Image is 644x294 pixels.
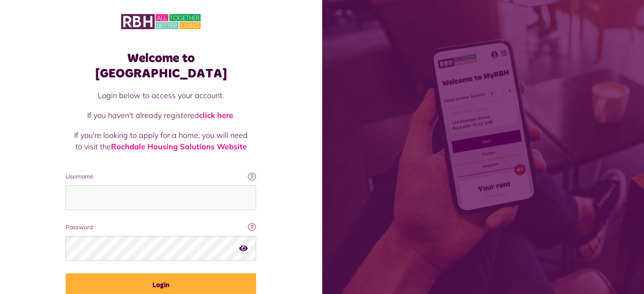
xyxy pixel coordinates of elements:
[199,110,233,120] a: click here
[74,90,248,101] p: Login below to access your account.
[74,110,248,121] p: If you haven't already registered .
[66,223,256,232] label: Password
[74,129,248,152] p: If you're looking to apply for a home, you will need to visit the
[66,172,256,181] label: Username
[111,142,247,151] a: Rochdale Housing Solutions Website
[121,13,201,30] img: MyRBH
[66,51,256,81] h1: Welcome to [GEOGRAPHIC_DATA]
